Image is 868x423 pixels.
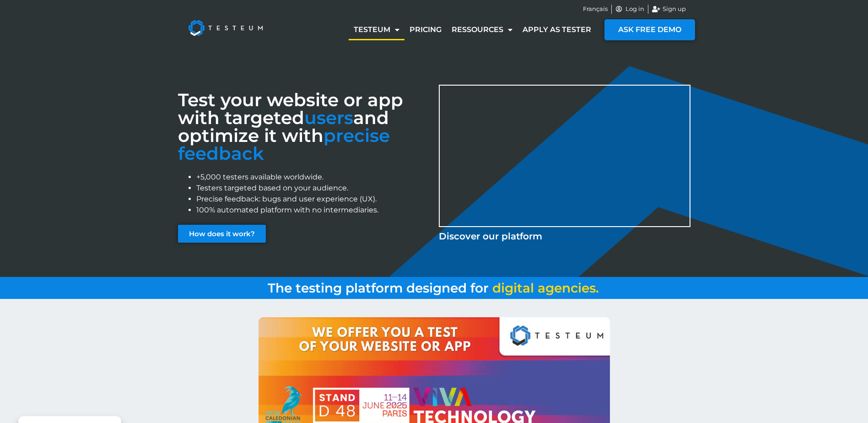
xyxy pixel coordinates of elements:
[583,5,608,14] a: Français
[618,26,681,33] span: ASK FREE DEMO
[439,229,690,243] p: Discover our platform
[660,5,686,14] span: Sign up
[518,19,596,40] a: Apply as tester
[178,225,266,243] a: How does it work?
[178,10,273,46] img: Testeum Logo - Application crowdtesting platform
[196,183,430,194] li: Testers targeted based on your audience.
[404,19,447,40] a: Pricing
[349,19,596,40] nav: Menu
[604,19,695,40] a: ASK FREE DEMO
[615,5,645,14] a: Log in
[652,5,686,14] a: Sign up
[349,19,404,40] a: Testeum
[196,194,430,205] li: Precise feedback: bugs and user experience (UX).
[189,230,255,237] span: How does it work?
[196,172,430,183] li: +5,000 testers available worldwide.
[178,125,390,164] font: precise feedback
[196,205,430,216] li: 100% automated platform with no intermediaries.
[304,107,353,129] span: users
[623,5,644,14] span: Log in
[178,91,430,163] h3: Test your website or app with targeted and optimize it with
[447,19,518,40] a: Ressources
[268,280,489,296] span: The testing platform designed for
